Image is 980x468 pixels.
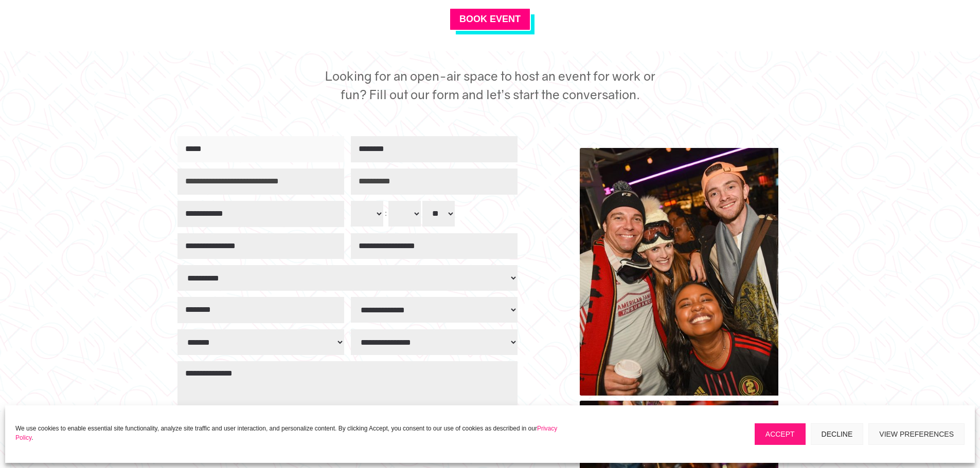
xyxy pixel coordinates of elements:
a: Privacy Policy [15,425,557,441]
select: Time of Day [422,201,455,227]
select: Time of Day ... hour [351,201,383,227]
p: We use cookies to enable essential site functionality, analyze site traffic and user interaction,... [15,424,572,442]
button: Decline [811,423,864,445]
button: View preferences [868,423,965,445]
a: BOOK EVENT [449,8,531,31]
select: Time of Day ... minute [388,201,421,227]
button: Accept [755,423,806,445]
h5: Looking for an open-air space to host an event for work or fun? Fill out our form and let’s start... [323,67,657,109]
span: : [385,209,387,217]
